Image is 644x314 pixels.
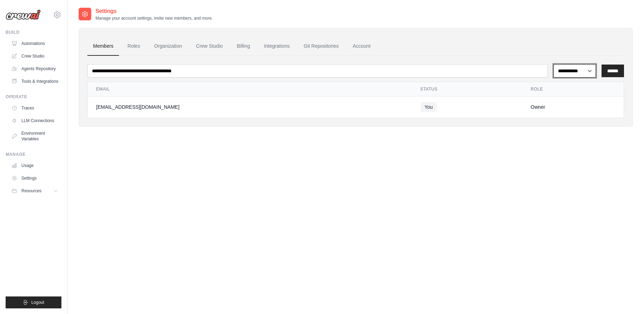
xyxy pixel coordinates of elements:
[8,76,61,87] a: Tools & Integrations
[8,128,61,145] a: Environment Variables
[6,296,61,308] button: Logout
[8,51,61,62] a: Crew Studio
[87,37,119,56] a: Members
[8,185,61,196] button: Resources
[6,29,61,35] div: Build
[412,82,523,96] th: Status
[31,300,44,305] span: Logout
[8,63,61,74] a: Agents Repository
[95,15,213,21] p: Manage your account settings, invite new members, and more.
[258,37,295,56] a: Integrations
[298,37,344,56] a: Git Repositories
[8,102,61,114] a: Traces
[6,9,41,20] img: Logo
[8,173,61,184] a: Settings
[531,103,615,111] div: Owner
[6,152,61,157] div: Manage
[347,37,376,56] a: Account
[8,160,61,171] a: Usage
[95,7,213,15] h2: Settings
[420,102,437,112] span: You
[148,37,187,56] a: Organization
[6,94,61,100] div: Operate
[191,37,228,56] a: Crew Studio
[8,38,61,49] a: Automations
[522,82,624,96] th: Role
[122,37,146,56] a: Roles
[21,188,41,194] span: Resources
[8,115,61,126] a: LLM Connections
[96,103,404,111] div: [EMAIL_ADDRESS][DOMAIN_NAME]
[88,82,412,96] th: Email
[231,37,255,56] a: Billing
